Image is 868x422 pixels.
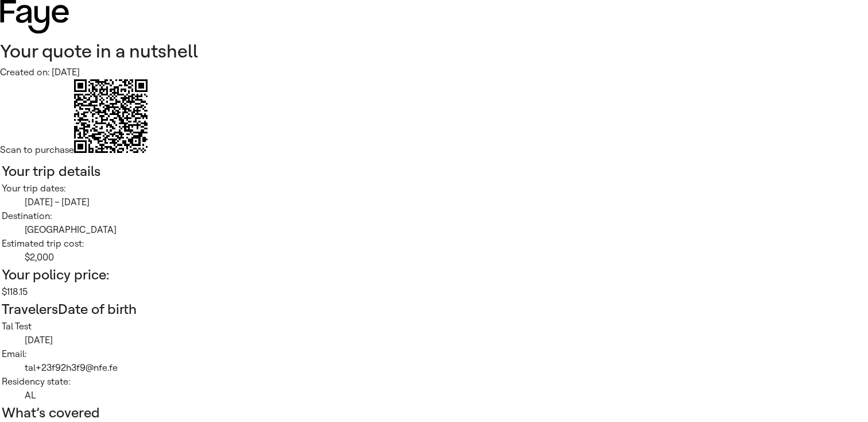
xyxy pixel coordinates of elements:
[25,195,866,209] dd: [DATE] – [DATE]
[2,299,866,320] h2: Travelers
[25,333,866,347] dd: [DATE]
[25,361,866,375] dd: tal+23f92h3f9@nfe.fe
[2,209,866,223] dt: Destination:
[2,375,866,389] dt: Residency state:
[2,264,866,285] h2: Your policy price:
[25,251,866,264] dd: $2,000
[2,347,866,361] dt: Email:
[25,389,866,402] dd: AL
[2,237,866,251] dt: Estimated trip cost:
[2,320,866,333] dt: Tal Test
[58,301,137,317] span: Date of birth
[2,285,866,299] div: 118
[25,223,866,237] dd: [GEOGRAPHIC_DATA]
[2,182,866,195] dt: Your trip dates:
[2,161,866,182] h2: Your trip details
[2,286,7,297] span: $
[18,286,28,297] span: . 15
